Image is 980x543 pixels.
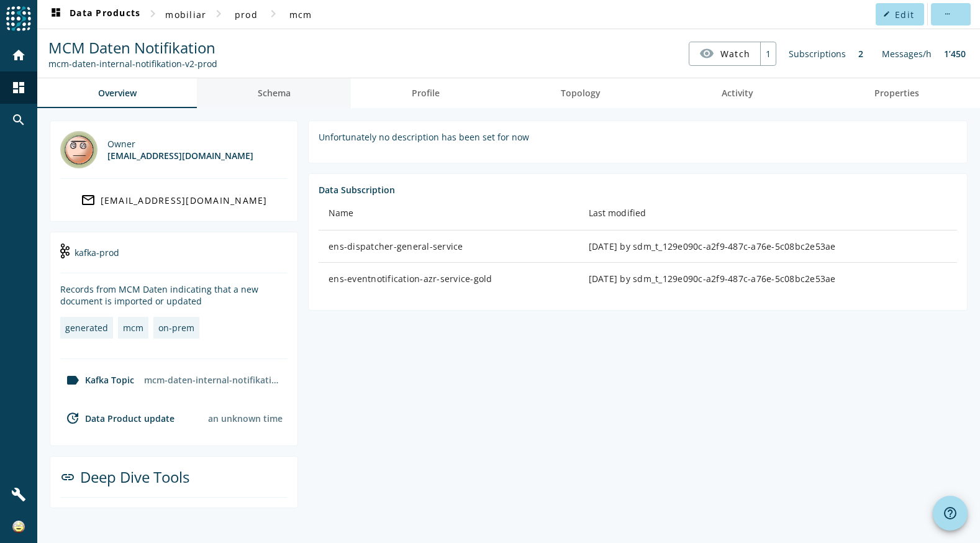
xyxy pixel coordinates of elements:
[6,6,31,31] img: spoud-logo.svg
[158,322,194,334] div: on-prem
[60,373,134,388] div: Kafka Topic
[11,112,26,127] mat-icon: search
[876,3,924,25] button: Edit
[60,131,98,168] img: mbx_220253@mobi.ch
[938,42,972,66] div: 1’450
[48,7,140,22] span: Data Products
[895,9,914,21] span: Edit
[579,230,957,263] td: [DATE] by sdm_t_129e090c-a2f9-487c-a76e-5c08bc2e53ae
[145,6,160,21] mat-icon: chevron_right
[48,7,63,22] mat-icon: dashboard
[81,193,96,208] mat-icon: mail_outline
[48,37,216,58] span: MCM Daten Notifikation
[876,42,938,66] div: Messages/h
[760,42,776,65] div: 1
[60,467,288,498] div: Deep Dive Tools
[43,3,145,25] button: Data Products
[561,89,601,98] span: Topology
[258,89,291,98] span: Schema
[319,184,957,196] div: Data Subscription
[883,11,890,17] mat-icon: edit
[783,42,852,66] div: Subscriptions
[943,506,958,521] mat-icon: help_outline
[319,196,579,230] th: Name
[943,11,950,17] mat-icon: more_horiz
[60,283,288,307] div: Records from MCM Daten indicating that a new document is imported or updated
[579,263,957,295] td: [DATE] by sdm_t_129e090c-a2f9-487c-a76e-5c08bc2e53ae
[579,196,957,230] th: Last modified
[60,242,288,273] div: kafka-prod
[65,373,80,388] mat-icon: label
[60,411,175,426] div: Data Product update
[65,411,80,426] mat-icon: update
[281,3,320,25] button: mcm
[48,58,217,70] div: Kafka Topic: mcm-daten-internal-notifikation-v2-prod
[11,80,26,95] mat-icon: dashboard
[123,322,143,334] div: mcm
[165,9,206,21] span: mobiliar
[412,89,440,98] span: Profile
[98,89,137,98] span: Overview
[874,89,919,98] span: Properties
[699,46,714,61] mat-icon: visibility
[107,138,253,150] div: Owner
[329,273,569,285] div: ens-eventnotification-azr-service-gold
[11,48,26,63] mat-icon: home
[319,131,957,143] div: Unfortunately no description has been set for now
[722,89,753,98] span: Activity
[160,3,211,25] button: mobiliar
[720,43,750,65] span: Watch
[266,6,281,21] mat-icon: chevron_right
[226,3,266,25] button: prod
[107,150,253,162] div: [EMAIL_ADDRESS][DOMAIN_NAME]
[139,369,288,391] div: mcm-daten-internal-notifikation-v2-prod
[65,322,108,334] div: generated
[208,413,283,424] div: an unknown time
[12,521,25,533] img: af918c374769b9f2fc363c81ec7e3749
[329,240,569,253] div: ens-dispatcher-general-service
[101,194,268,206] div: [EMAIL_ADDRESS][DOMAIN_NAME]
[689,42,760,65] button: Watch
[235,9,258,21] span: prod
[11,487,26,502] mat-icon: build
[60,244,70,258] img: undefined
[60,189,288,211] a: [EMAIL_ADDRESS][DOMAIN_NAME]
[211,6,226,21] mat-icon: chevron_right
[60,470,75,485] mat-icon: link
[289,9,312,21] span: mcm
[852,42,869,66] div: 2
